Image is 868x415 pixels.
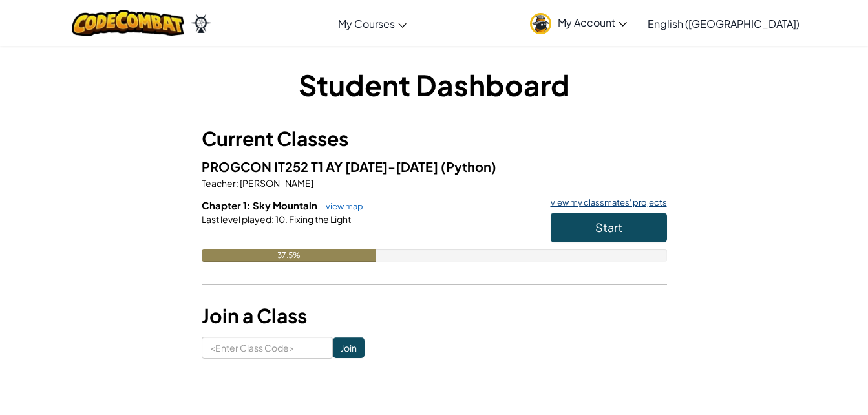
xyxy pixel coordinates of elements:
[288,213,351,225] span: Fixing the Light
[338,17,395,30] span: My Courses
[641,6,806,41] a: English ([GEOGRAPHIC_DATA])
[332,6,413,41] a: My Courses
[274,213,288,225] span: 10.
[202,124,667,153] h3: Current Classes
[238,177,313,189] span: [PERSON_NAME]
[202,65,667,105] h1: Student Dashboard
[441,158,496,175] span: (Python)
[333,337,365,358] input: Join
[72,10,185,36] img: CodeCombat logo
[191,14,211,33] img: Ozaria
[648,17,799,30] span: English ([GEOGRAPHIC_DATA])
[202,249,376,262] div: 37.5%
[595,220,622,235] span: Start
[558,16,627,29] span: My Account
[202,199,319,211] span: Chapter 1: Sky Mountain
[202,158,441,175] span: PROGCON IT252 T1 AY [DATE]-[DATE]
[551,213,667,242] button: Start
[319,201,363,211] a: view map
[202,337,333,359] input: <Enter Class Code>
[530,13,551,34] img: avatar
[202,177,236,189] span: Teacher
[524,3,633,43] a: My Account
[236,177,238,189] span: :
[202,301,667,330] h3: Join a Class
[544,198,667,207] a: view my classmates' projects
[202,213,271,225] span: Last level played
[271,213,274,225] span: :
